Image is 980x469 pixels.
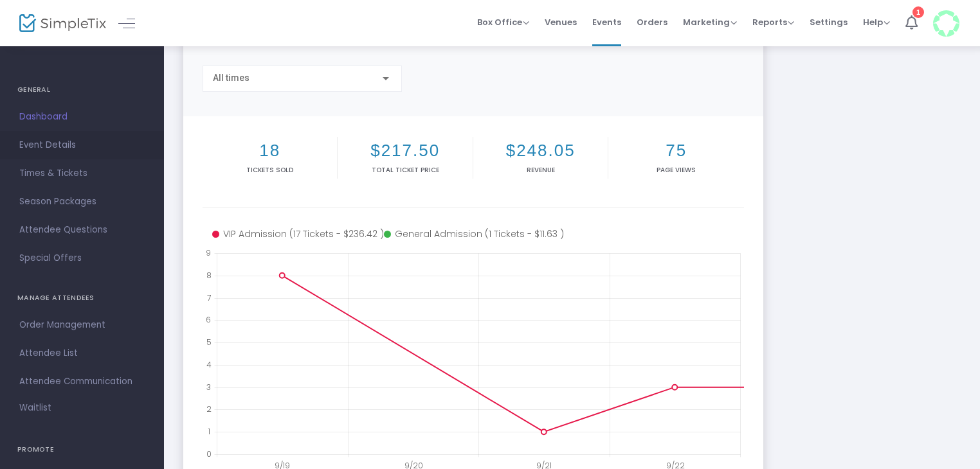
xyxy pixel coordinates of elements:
p: Revenue [476,165,605,175]
text: 2 [206,403,212,414]
text: 6 [206,314,211,325]
text: 4 [206,358,212,369]
span: Box Office [477,16,529,28]
span: Help [863,16,890,28]
h2: $248.05 [476,141,605,161]
span: Settings [810,6,848,39]
span: Event Details [19,137,145,154]
span: Venues [545,6,577,39]
span: Order Management [19,317,145,333]
span: Attendee Communication [19,373,145,390]
span: Events [592,6,621,39]
text: 9 [206,247,211,258]
div: 1 [912,6,924,18]
span: Attendee List [19,345,145,362]
h4: PROMOTE [17,437,147,463]
span: Times & Tickets [19,165,145,182]
h2: $217.50 [340,141,469,161]
h2: 18 [205,141,334,161]
text: 7 [207,292,211,303]
span: Season Packages [19,193,145,210]
h2: 75 [611,141,741,161]
p: Page Views [611,165,741,175]
text: 5 [206,337,212,348]
span: Orders [637,6,667,39]
span: Dashboard [19,109,145,125]
span: Waitlist [19,402,51,414]
p: Total Ticket Price [340,165,469,175]
text: 1 [208,426,210,437]
text: 8 [206,269,212,280]
span: Special Offers [19,250,145,267]
span: Reports [752,16,794,28]
p: Tickets sold [205,165,334,175]
span: Attendee Questions [19,222,145,238]
span: Marketing [683,16,737,28]
span: All times [213,73,250,83]
text: 3 [206,381,211,392]
text: 0 [206,448,212,459]
h4: GENERAL [17,77,147,103]
h4: MANAGE ATTENDEES [17,285,147,311]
